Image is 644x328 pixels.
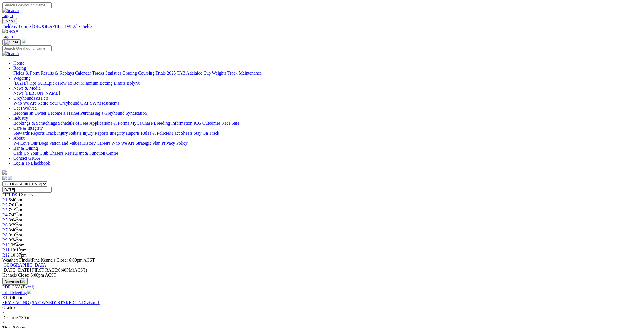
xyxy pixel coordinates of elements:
[2,320,4,325] span: •
[2,268,17,272] span: [DATE]
[2,51,19,56] img: Search
[13,106,37,110] a: Get Involved
[2,218,8,222] a: R5
[2,295,8,300] span: R1
[8,176,12,180] img: twitter.svg
[49,141,81,145] a: Vision and Values
[82,141,96,145] a: History
[22,39,26,43] img: logo-grsa-white.png
[80,81,125,85] a: Minimum Betting Limits
[2,208,8,212] a: R3
[9,208,22,212] span: 7:19pm
[9,198,22,202] span: 6:40pm
[155,71,166,75] a: Trials
[13,71,642,76] div: Racing
[2,24,642,29] a: Fields & Form - [GEOGRAPHIC_DATA] - Fields
[2,223,8,227] span: R6
[13,136,25,140] a: About
[13,146,38,151] a: Bar & Dining
[11,248,26,252] span: 10:19pm
[49,151,118,156] a: Chasers Restaurant & Function Centre
[48,111,79,115] a: Become a Trainer
[13,111,46,115] a: Become an Owner
[11,253,27,257] span: 10:37pm
[75,71,91,75] a: Calendar
[13,91,642,96] div: News & Media
[13,131,642,136] div: Care & Integrity
[130,121,153,125] a: MyOzChase
[2,2,52,8] input: Search
[2,8,19,13] img: Search
[138,71,155,75] a: Coursing
[18,193,33,197] span: 12 races
[111,141,134,145] a: Who We Are
[9,203,22,207] span: 7:01pm
[2,13,13,18] a: Login
[32,268,58,272] span: FIRST RACE:
[2,305,14,310] span: Grade:
[9,223,22,227] span: 8:29pm
[13,96,48,100] a: Greyhounds as Pets
[2,228,8,232] a: R7
[2,315,642,320] div: 530m
[2,263,48,267] a: [GEOGRAPHIC_DATA]
[4,40,18,45] img: Close
[9,238,22,242] span: 9:34pm
[2,248,9,252] a: R11
[2,285,10,289] a: PDF
[25,91,60,95] a: [PERSON_NAME]
[11,243,25,247] span: 9:54pm
[82,131,108,135] a: Injury Reports
[41,258,95,262] span: Kennels Close: 6:00pm ACST
[27,290,31,294] img: printer.svg
[2,310,4,315] span: •
[80,111,124,115] a: Purchasing a Greyhound
[136,141,160,145] a: Strategic Plan
[13,101,642,106] div: Greyhounds as Pets
[46,131,81,135] a: Track Injury Rebate
[13,151,642,156] div: Bar & Dining
[2,176,7,180] img: facebook.svg
[2,187,52,193] input: Select date
[2,45,52,51] input: Search
[9,213,22,217] span: 7:43pm
[221,121,239,125] a: Race Safe
[13,101,36,105] a: Who We Are
[2,305,642,310] div: 6
[2,193,17,197] a: FIELDS
[13,156,40,161] a: Contact GRSA
[2,290,31,295] a: Print Meeting
[21,278,25,283] img: download.svg
[13,71,40,75] a: Fields & Form
[105,71,121,75] a: Statistics
[154,121,192,125] a: Breeding Information
[80,101,119,105] a: GAP SA Assessments
[2,29,19,34] img: GRSA
[194,131,219,135] a: Stay On Track
[126,111,147,115] a: Syndication
[2,273,642,278] div: Kennels Close: 6:00pm ACST
[58,121,88,125] a: Schedule of Fees
[27,258,40,263] img: Fine
[2,253,10,257] span: R12
[2,213,8,217] a: R4
[38,81,57,85] a: SUREpick
[2,34,13,39] a: Login
[2,243,10,247] a: R10
[2,203,8,207] span: R2
[13,116,28,120] a: Industry
[167,71,211,75] a: 2025 TAB Adelaide Cup
[2,198,8,202] a: R1
[32,268,87,272] span: 6:40PM(ACST)
[13,131,45,135] a: Stewards Reports
[11,285,34,289] a: CSV (Excel)
[2,258,41,262] span: Weather: Fine
[92,71,104,75] a: Tracks
[2,233,8,237] a: R8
